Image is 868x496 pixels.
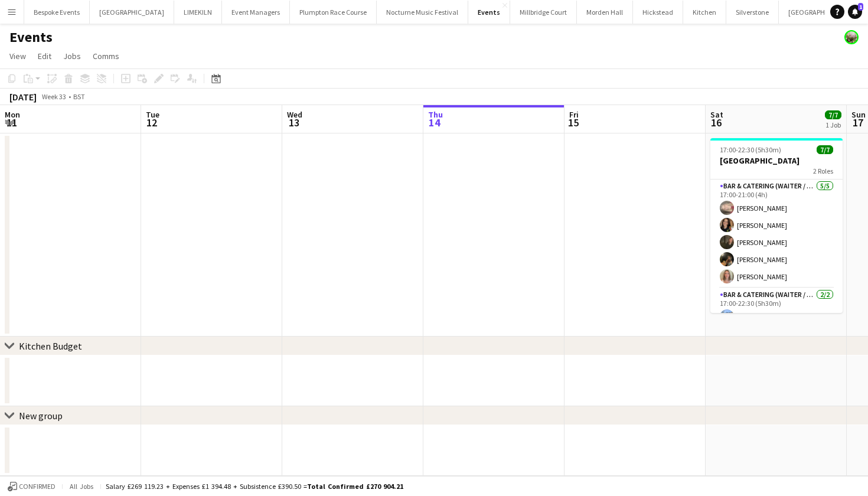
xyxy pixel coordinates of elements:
span: 15 [567,116,579,129]
button: Morden Hall [577,1,633,24]
div: BST [73,92,85,101]
span: Mon [5,109,20,120]
span: 14 [426,116,443,129]
button: LIMEKILN [174,1,222,24]
button: Event Managers [222,1,290,24]
div: Salary £269 119.23 + Expenses £1 394.48 + Subsistence £390.50 = [106,482,403,491]
span: 7/7 [825,110,841,119]
button: Confirmed [6,480,57,493]
a: Edit [33,48,56,64]
a: 1 [848,5,862,19]
span: Sun [851,109,866,120]
span: Edit [38,51,51,61]
button: Plumpton Race Course [290,1,377,24]
div: 1 Job [825,120,841,129]
span: Sat [710,109,723,120]
app-card-role: Bar & Catering (Waiter / waitress)5/517:00-21:00 (4h)[PERSON_NAME][PERSON_NAME][PERSON_NAME][PERS... [710,180,843,288]
span: 7/7 [817,145,833,154]
span: 2 Roles [813,167,833,175]
h3: [GEOGRAPHIC_DATA] [710,155,843,166]
a: View [5,48,31,64]
span: 1 [858,3,863,11]
span: Total Confirmed £270 904.21 [307,482,403,491]
span: 11 [3,116,20,129]
button: Events [468,1,510,24]
span: 13 [285,116,302,129]
span: Week 33 [39,92,68,101]
a: Jobs [58,48,86,64]
button: Kitchen [683,1,726,24]
button: Millbridge Court [510,1,577,24]
button: Silverstone [726,1,779,24]
span: Fri [569,109,579,120]
div: Kitchen Budget [19,340,82,352]
span: Tue [146,109,159,120]
button: Bespoke Events [24,1,90,24]
span: Thu [428,109,443,120]
span: 17 [850,116,866,129]
app-card-role: Bar & Catering (Waiter / waitress)2/217:00-22:30 (5h30m)[PERSON_NAME] [710,288,843,345]
span: Jobs [63,51,81,61]
a: Comms [88,48,124,64]
app-user-avatar: Staffing Manager [844,30,859,44]
span: Comms [93,51,119,61]
span: Wed [287,109,302,120]
button: [GEOGRAPHIC_DATA] [779,1,863,24]
span: 17:00-22:30 (5h30m) [720,145,781,154]
app-job-card: 17:00-22:30 (5h30m)7/7[GEOGRAPHIC_DATA]2 RolesBar & Catering (Waiter / waitress)5/517:00-21:00 (4... [710,138,843,313]
div: [DATE] [9,91,37,103]
button: Hickstead [633,1,683,24]
span: View [9,51,26,61]
span: 12 [144,116,159,129]
button: [GEOGRAPHIC_DATA] [90,1,174,24]
span: 16 [709,116,723,129]
h1: Events [9,28,53,46]
button: Nocturne Music Festival [377,1,468,24]
div: New group [19,410,63,422]
span: All jobs [67,482,96,491]
span: Confirmed [19,482,56,491]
